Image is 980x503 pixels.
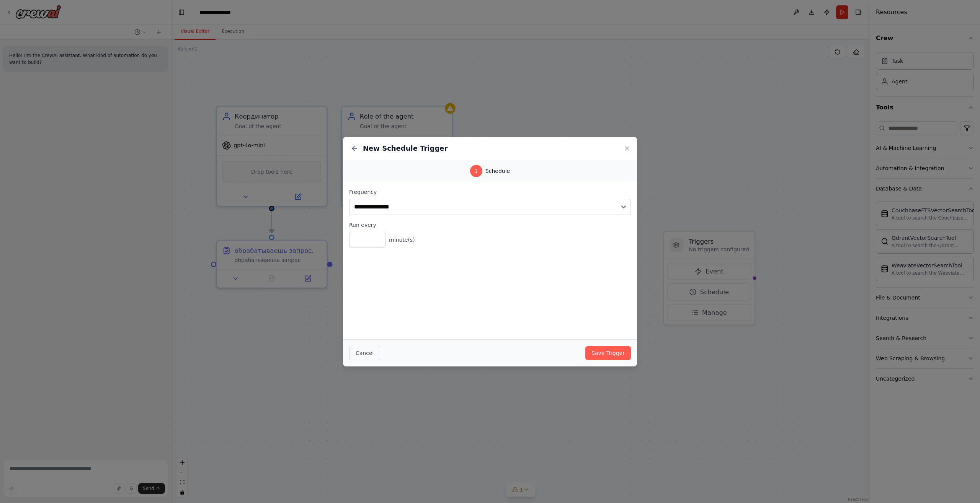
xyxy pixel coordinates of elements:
h2: New Schedule Trigger [363,143,448,154]
div: 1 [470,165,482,177]
span: minute(s) [389,236,415,244]
button: Cancel [349,346,380,360]
label: Frequency [349,188,631,196]
span: Schedule [485,167,510,175]
label: Run every [349,221,631,229]
button: Save Trigger [585,346,631,360]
